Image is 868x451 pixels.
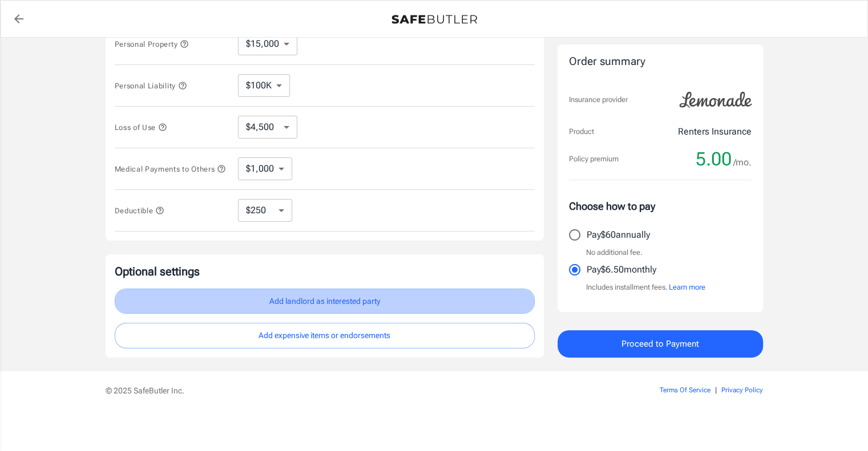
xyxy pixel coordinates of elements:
[115,40,189,48] span: Personal Property
[621,336,699,351] span: Proceed to Payment
[558,330,763,357] button: Proceed to Payment
[115,79,187,92] button: Personal Liability
[115,323,535,348] button: Add expensive items or endorsements
[115,82,187,90] span: Personal Liability
[660,386,710,394] a: Terms Of Service
[115,120,167,134] button: Loss of Use
[569,198,752,214] p: Choose how to pay
[569,54,752,70] div: Order summary
[715,386,717,394] span: |
[115,263,535,279] p: Optional settings
[115,162,227,176] button: Medical Payments to Others
[106,385,595,396] p: © 2025 SafeButler Inc.
[669,282,705,293] button: Learn more
[587,263,656,277] p: Pay $6.50 monthly
[115,123,167,132] span: Loss of Use
[733,155,752,170] span: /mo.
[569,126,594,137] p: Product
[696,148,732,170] span: 5.00
[678,125,752,139] p: Renters Insurance
[115,289,535,314] button: Add landlord as interested party
[115,204,165,217] button: Deductible
[7,7,30,30] a: back to quotes
[586,282,705,293] p: Includes installment fees.
[569,153,619,165] p: Policy premium
[569,94,628,105] p: Insurance provider
[115,206,165,215] span: Deductible
[587,228,650,242] p: Pay $60 annually
[115,165,227,173] span: Medical Payments to Others
[721,386,763,394] a: Privacy Policy
[391,15,477,24] img: Back to quotes
[673,84,758,116] img: Lemonade
[115,37,189,51] button: Personal Property
[586,247,643,258] p: No additional fee.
